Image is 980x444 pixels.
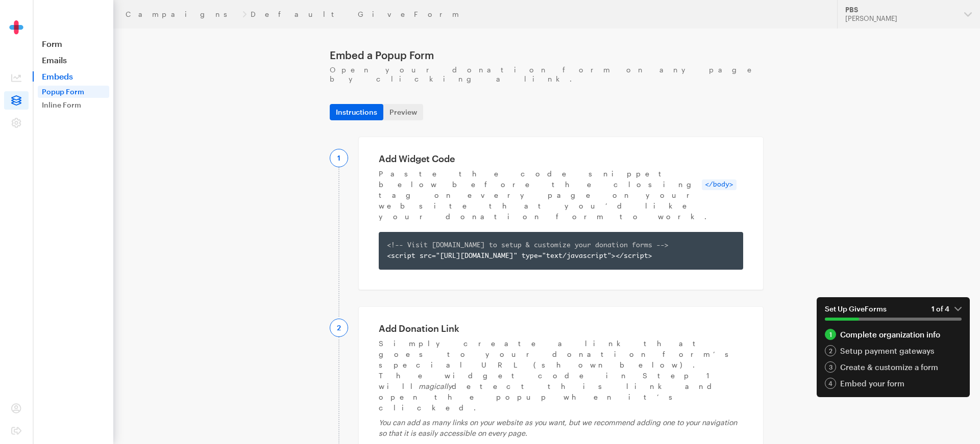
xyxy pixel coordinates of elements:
a: 3 Create & customize a form [825,361,962,373]
a: 1 Complete organization info [825,329,962,340]
p: Simply create a link that goes to your donation form’s special URL (shown below). The widget code... [379,338,743,413]
a: Form [33,39,113,49]
div: 2 [330,319,348,337]
span: <!-- Visit [DOMAIN_NAME] to setup & customize your donation forms --> [387,242,669,249]
a: 2 Setup payment gateways [825,345,962,356]
a: Campaigns [126,10,238,18]
button: Set Up GiveForms1 of 4 [817,297,970,329]
div: 4 [825,378,836,389]
code: </body> [702,179,737,190]
p: You can add as many links on your website as you want, but we recommend adding one to your naviga... [379,417,743,438]
h2: Add Donation Link [379,323,743,334]
a: Default GiveForm [251,10,462,18]
em: 1 of 4 [932,304,962,314]
a: Emails [33,55,113,65]
div: 2 [825,345,836,356]
div: Complete organization info [825,329,962,340]
h2: Add Widget Code [379,153,743,164]
div: 3 [825,361,836,373]
div: 1 [825,329,836,340]
a: Inline Form [38,99,109,111]
div: [PERSON_NAME] [845,14,956,23]
a: Preview [383,104,423,120]
div: PBS [845,6,956,14]
a: Embeds [33,71,113,82]
a: Instructions [330,104,383,120]
p: Open your donation form on any page by clicking a link. [330,65,764,84]
div: Setup payment gateways [825,345,962,356]
div: 1 [330,149,348,167]
p: Paste the code snippet below before the closing tag on every page on your website that you’d like... [379,168,743,222]
h1: Embed a Popup Form [330,49,764,61]
div: Embed your form [825,378,962,389]
span: magically [419,382,452,390]
a: Popup Form [38,86,109,98]
div: Create & customize a form [825,361,962,373]
div: <script src="[URL][DOMAIN_NAME]" type="text/javascript"></script> [387,240,735,262]
a: 4 Embed your form [825,378,962,389]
